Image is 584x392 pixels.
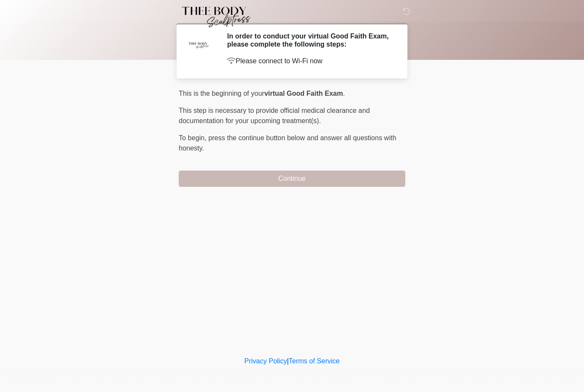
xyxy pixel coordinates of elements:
span: press the continue button below and answer all questions with honesty. [179,134,396,152]
span: . [343,90,345,97]
a: Privacy Policy [245,357,287,365]
strong: virtual Good Faith Exam [264,90,343,97]
button: Continue [179,171,405,187]
span: To begin, [179,134,208,141]
span: This is the beginning of your [179,90,264,97]
span: This step is necessary to provide official medical clearance and documentation for your upcoming ... [179,107,370,124]
a: Terms of Service [289,357,339,365]
img: Agent Avatar [185,32,211,58]
img: Thee Body Sculptress Logo [170,6,258,28]
h2: In order to conduct your virtual Good Faith Exam, please complete the following steps: [227,32,392,48]
p: Please connect to Wi-Fi now [227,56,392,66]
a: | [287,357,289,365]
